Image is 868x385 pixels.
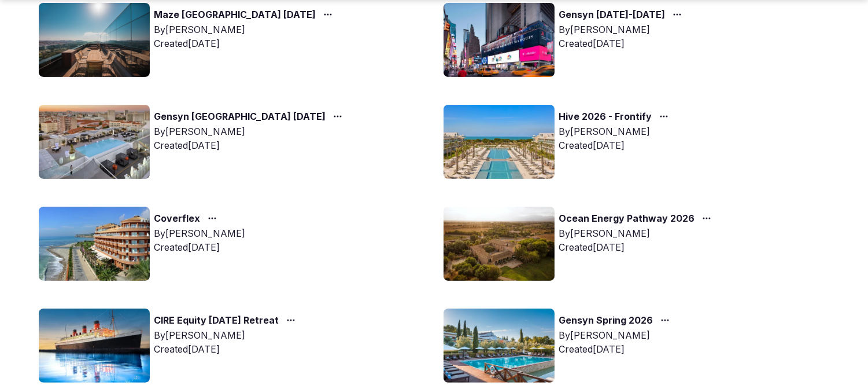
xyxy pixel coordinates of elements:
[154,342,300,356] div: Created [DATE]
[559,342,674,356] div: Created [DATE]
[559,226,716,240] div: By [PERSON_NAME]
[154,211,201,226] a: Coverflex
[154,124,347,138] div: By [PERSON_NAME]
[559,211,695,226] a: Ocean Energy Pathway 2026
[559,23,686,36] div: By [PERSON_NAME]
[154,138,347,152] div: Created [DATE]
[444,3,555,77] img: Top retreat image for the retreat: Gensyn November 9-14, 2025
[559,124,673,138] div: By [PERSON_NAME]
[559,313,653,328] a: Gensyn Spring 2026
[444,105,555,179] img: Top retreat image for the retreat: Hive 2026 - Frontify
[559,328,674,342] div: By [PERSON_NAME]
[154,36,337,50] div: Created [DATE]
[559,138,673,152] div: Created [DATE]
[559,8,666,23] a: Gensyn [DATE]-[DATE]
[559,240,716,254] div: Created [DATE]
[154,328,300,342] div: By [PERSON_NAME]
[154,240,246,254] div: Created [DATE]
[559,36,686,50] div: Created [DATE]
[154,226,246,240] div: By [PERSON_NAME]
[154,109,326,124] a: Gensyn [GEOGRAPHIC_DATA] [DATE]
[444,309,555,383] img: Top retreat image for the retreat: Gensyn Spring 2026
[154,8,316,23] a: Maze [GEOGRAPHIC_DATA] [DATE]
[444,207,555,281] img: Top retreat image for the retreat: Ocean Energy Pathway 2026
[39,207,150,281] img: Top retreat image for the retreat: Coverflex
[39,3,150,77] img: Top retreat image for the retreat: Maze Lisbon November 2025
[39,105,150,179] img: Top retreat image for the retreat: Gensyn Lisbon November 2025
[559,109,652,124] a: Hive 2026 - Frontify
[154,23,337,36] div: By [PERSON_NAME]
[39,309,150,383] img: Top retreat image for the retreat: CIRE Equity February 2026 Retreat
[154,313,279,328] a: CIRE Equity [DATE] Retreat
